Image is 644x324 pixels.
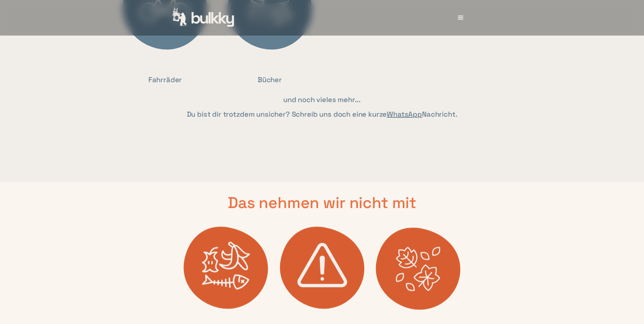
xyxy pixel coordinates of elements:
div: Bücher [258,74,282,85]
h2: Das nehmen wir nicht mit [228,194,416,220]
div: Fahrräder [148,74,182,85]
a: WhatsApp [387,110,422,119]
div: menu [450,7,471,28]
div: und noch vieles mehr... Du bist dir trotzdem unsicher? Schreib uns doch eine kurze Nachricht. [117,87,527,118]
a: home [173,7,235,28]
